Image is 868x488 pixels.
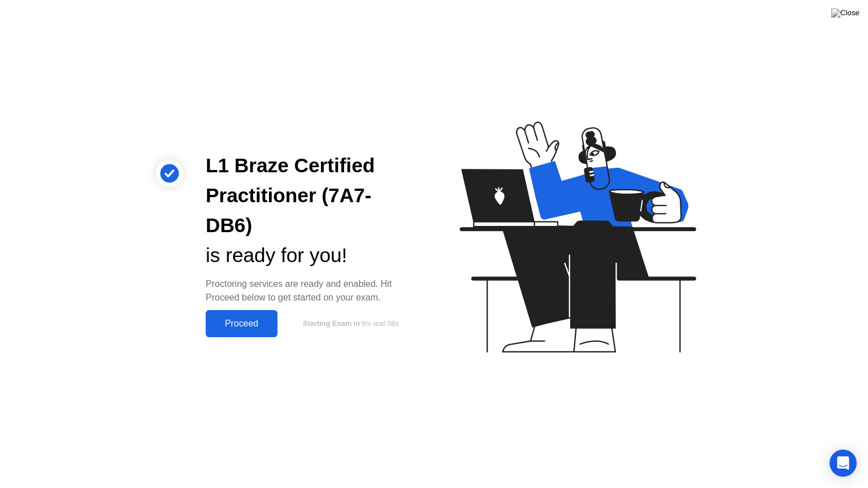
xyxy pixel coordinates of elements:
[830,450,857,477] div: Open Intercom Messenger
[209,319,274,329] div: Proceed
[361,319,399,328] span: 9m and 58s
[283,313,416,334] button: Starting Exam in9m and 58s
[206,241,416,271] div: is ready for you!
[206,277,416,304] div: Proctoring services are ready and enabled. Hit Proceed below to get started on your exam.
[206,310,277,337] button: Proceed
[206,151,416,240] div: L1 Braze Certified Practitioner (7A7-DB6)
[831,8,860,18] img: Close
